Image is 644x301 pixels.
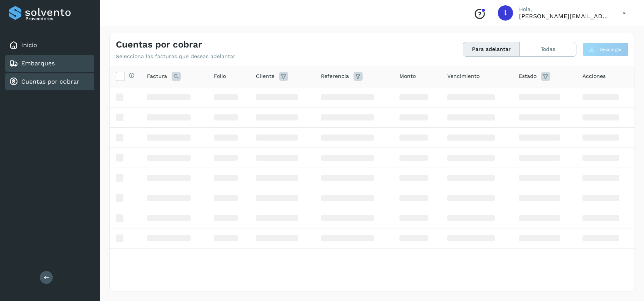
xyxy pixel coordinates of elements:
[21,78,79,85] a: Cuentas por cobrar
[519,13,610,20] p: lorena.rojo@serviciosatc.com.mx
[147,72,167,80] span: Factura
[21,41,37,49] a: Inicio
[582,72,606,80] span: Acciones
[5,73,94,90] div: Cuentas por cobrar
[116,39,202,50] h4: Cuentas por cobrar
[519,72,537,80] span: Estado
[256,72,275,80] span: Cliente
[600,46,622,53] span: Descargar
[399,72,416,80] span: Monto
[25,16,91,21] p: Proveedores
[519,6,610,13] p: Hola,
[520,42,576,56] button: Todas
[5,37,94,54] div: Inicio
[116,53,235,60] p: Selecciona las facturas que deseas adelantar
[582,43,628,56] button: Descargar
[321,72,349,80] span: Referencia
[463,42,520,56] button: Para adelantar
[21,60,55,67] a: Embarques
[214,72,226,80] span: Folio
[5,55,94,72] div: Embarques
[447,72,480,80] span: Vencimiento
